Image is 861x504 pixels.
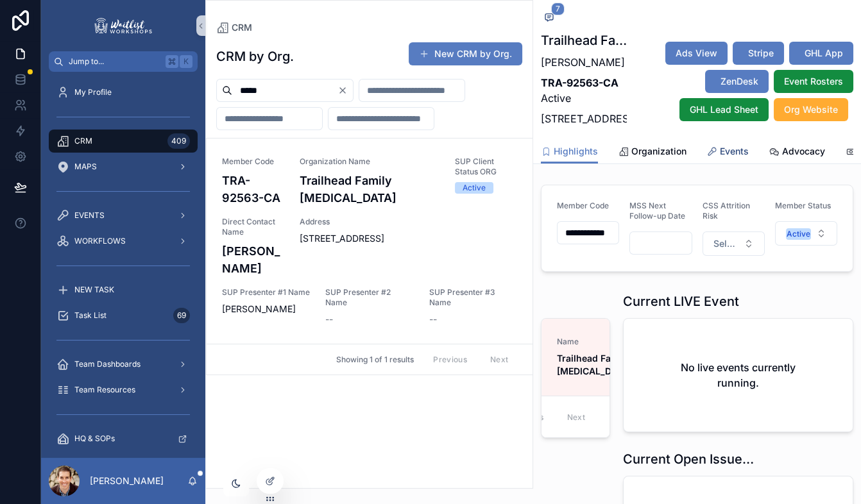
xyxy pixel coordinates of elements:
a: Team Dashboards [49,353,198,376]
span: My Profile [74,87,112,97]
h1: Current LIVE Event [623,292,739,310]
span: Advocacy [782,145,825,158]
span: Member Code [222,156,284,167]
a: WORKFLOWS [49,230,198,253]
span: EVENTS [74,210,105,221]
a: Highlights [541,140,598,164]
span: CRM [232,21,252,34]
span: Address [300,217,517,227]
button: ZenDesk [705,70,769,93]
h2: No live events currently running. [665,360,812,391]
a: CRM [216,21,252,34]
button: Select Button [775,221,837,246]
div: 409 [167,133,190,149]
span: Organization [631,145,686,158]
p: [STREET_ADDRESS] [541,111,627,126]
div: Active [463,182,486,194]
span: Task List [74,310,107,321]
a: CRM409 [49,130,198,153]
span: -- [325,313,333,326]
button: Clear [337,85,353,96]
span: CRM [74,136,92,146]
h4: TRA-92563-CA [222,172,284,206]
span: Org Website [784,103,838,116]
a: Member CodeTRA-92563-CAOrganization NameTrailhead Family [MEDICAL_DATA]SUP Client Status ORGActiv... [207,139,533,344]
span: Event Rosters [784,75,843,88]
span: MSS Next Follow-up Date [629,201,685,221]
h1: Current Open Issues or Tasks [623,450,757,468]
div: 69 [173,308,190,323]
span: K [181,56,191,67]
span: Team Resources [74,385,135,395]
span: GHL Lead Sheet [690,103,758,116]
p: [PERSON_NAME] [90,475,164,487]
a: Task List69 [49,304,198,327]
strong: TRA-92563-CA [541,76,618,89]
a: Team Resources [49,378,198,401]
button: Select Button [703,231,765,256]
button: 7 [541,10,558,26]
a: MAPS [49,155,198,178]
a: Organization [618,140,686,165]
span: Ads View [676,47,717,60]
div: Active [787,228,810,240]
span: Member Status [775,201,831,210]
span: 7 [551,3,565,15]
span: Jump to... [69,56,160,67]
span: ZenDesk [720,75,758,88]
button: Jump to...K [49,51,198,72]
span: GHL App [805,47,843,60]
span: SUP Client Status ORG [455,156,517,177]
button: Org Website [774,98,848,121]
a: Events [707,140,749,165]
span: SUP Presenter #2 Name [325,287,413,308]
button: Event Rosters [774,70,853,93]
button: Stripe [733,42,784,65]
button: New CRM by Org. [409,42,522,65]
div: scrollable content [41,72,205,458]
span: HQ & SOPs [74,433,115,444]
span: Member Code [557,201,609,210]
p: Active [541,75,627,106]
img: App logo [92,15,154,36]
span: Showing 1 of 1 results [336,355,414,365]
button: GHL Lead Sheet [679,98,769,121]
span: Team Dashboards [74,359,141,369]
span: Direct Contact Name [222,217,284,237]
span: [STREET_ADDRESS] [300,232,517,245]
span: WORKFLOWS [74,236,126,246]
span: Events [720,145,749,158]
p: [PERSON_NAME] [541,55,627,70]
span: SUP Presenter #3 Name [429,287,517,308]
span: SUP Presenter #1 Name [222,287,310,298]
span: -- [429,313,437,326]
span: CSS Attrition Risk [703,201,750,221]
span: [PERSON_NAME] [222,303,310,315]
span: Select a CSS Att Risk [713,237,738,250]
span: Stripe [748,47,774,60]
span: Name [557,337,634,347]
h4: [PERSON_NAME] [222,242,284,277]
span: NEW TASK [74,285,114,295]
span: MAPS [74,162,97,172]
a: My Profile [49,81,198,104]
h1: CRM by Org. [216,47,294,65]
a: EVENTS [49,204,198,227]
button: GHL App [789,42,853,65]
h1: Trailhead Family [MEDICAL_DATA] [541,31,627,49]
h4: Trailhead Family [MEDICAL_DATA] [300,172,439,206]
strong: Trailhead Family [MEDICAL_DATA] [557,353,632,376]
a: HQ & SOPs [49,427,198,450]
a: Advocacy [769,140,825,165]
a: NEW TASK [49,278,198,301]
span: Highlights [554,145,598,158]
button: Ads View [665,42,728,65]
span: Organization Name [300,156,439,167]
